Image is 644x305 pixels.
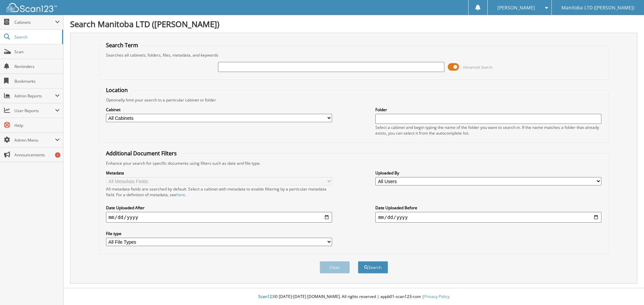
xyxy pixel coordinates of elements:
[375,205,601,211] label: Date Uploaded Before
[103,160,605,166] div: Enhance your search for specific documents using filters such as date and file type.
[375,107,601,112] label: Folder
[375,125,601,136] div: Select a cabinet and begin typing the name of the folder you want to search in. If the name match...
[14,93,55,99] span: Admin Reports
[375,212,601,223] input: end
[14,108,55,113] span: User Reports
[463,65,493,70] span: Advanced Search
[14,49,60,55] span: Scan
[70,18,637,29] h1: Search Manitoba LTD ([PERSON_NAME])
[106,170,332,176] label: Metadata
[14,152,60,158] span: Announcements
[375,170,601,176] label: Uploaded By
[561,6,634,10] span: Manitoba LTD ([PERSON_NAME])
[14,137,55,143] span: Admin Menu
[103,97,605,103] div: Optionally limit your search to a particular cabinet or folder
[7,3,57,12] img: scan123-logo-white.svg
[106,107,332,112] label: Cabinet
[103,150,180,157] legend: Additional Document Filters
[258,294,274,299] span: Scan123
[106,186,332,198] div: All metadata fields are searched by default. Select a cabinet with metadata to enable filtering b...
[14,78,60,84] span: Bookmarks
[106,231,332,236] label: File type
[103,52,605,58] div: Searches all cabinets, folders, files, metadata, and keywords
[106,205,332,211] label: Date Uploaded After
[55,152,60,158] div: 1
[497,6,535,10] span: [PERSON_NAME]
[424,294,449,299] a: Privacy Policy
[358,261,388,274] button: Search
[14,34,59,40] span: Search
[176,192,185,198] a: here
[14,19,55,25] span: Cabinets
[103,42,142,49] legend: Search Term
[106,212,332,223] input: start
[63,289,644,305] div: © [DATE]-[DATE] [DOMAIN_NAME]. All rights reserved | appb01-scan123-com |
[103,86,131,94] legend: Location
[14,123,60,128] span: Help
[320,261,350,274] button: Clear
[14,64,60,69] span: Reminders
